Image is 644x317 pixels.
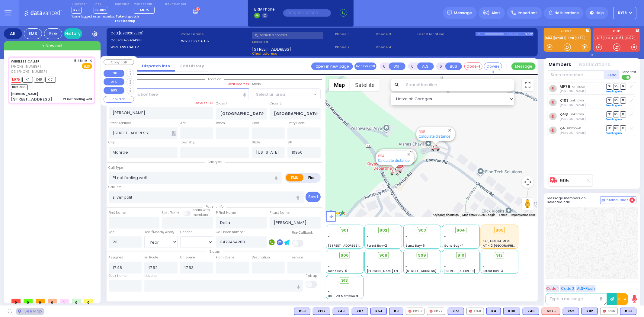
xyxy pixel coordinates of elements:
div: FD16 [600,308,618,315]
a: Send again [606,117,622,121]
span: Clear address [252,51,277,56]
span: - [328,234,330,239]
div: [STREET_ADDRESS] [11,96,52,102]
label: WIRELESS CALLER [111,45,179,50]
a: 594 [378,154,384,158]
span: DR [606,111,612,117]
div: K73 [448,308,464,315]
div: See map [16,308,44,315]
span: - [405,239,407,243]
label: Dispatcher [72,2,87,6]
div: K52 [563,308,579,315]
span: Important [518,10,537,16]
button: 10-4 [617,293,628,305]
span: members [193,213,208,217]
a: 905 [419,130,425,134]
span: - [367,239,369,243]
label: Cross 2 [270,101,282,106]
a: FD22 [625,36,635,40]
span: Message [454,10,472,16]
span: 1 [60,299,69,303]
label: WIRELESS CALLER [181,39,250,44]
button: BUS [445,62,462,70]
button: Close [447,127,453,133]
input: (000)000-00000 [283,9,331,17]
label: P First Name [216,210,236,215]
span: 902 [380,227,387,233]
span: TR [620,98,626,103]
a: K83 [545,36,554,40]
span: Status [206,249,223,254]
div: BLS [370,308,387,315]
div: BLS [352,308,368,315]
span: Yomi Sofer [559,130,586,135]
button: BUS [104,87,124,94]
input: Search hospital [144,280,303,292]
label: ZIP [287,140,292,145]
div: Year/Month/Week/Day [144,230,178,235]
span: Sanz Bay-5 [328,269,348,273]
span: CB: [PHONE_NUMBER] [11,69,47,74]
div: Pt not feeling well [63,97,92,101]
label: KJFD [593,30,640,34]
strong: Take backup [114,19,135,23]
label: Turn off text [622,74,631,80]
div: K4 [486,308,501,315]
button: UNIT [389,62,405,70]
input: Search a contact [252,32,323,39]
div: BLS [563,308,579,315]
span: D-802 [94,7,108,14]
span: Call type [205,160,225,164]
span: Notifications [555,10,579,16]
strong: Take dispatch [116,14,139,19]
button: Show street map [329,79,350,91]
label: Save as POI [196,101,213,105]
label: Call Type [109,165,123,170]
h5: Message members on selected call [548,196,600,204]
label: Township [180,140,195,145]
label: Cross 1 [216,101,227,106]
button: Code 1 [546,285,559,292]
span: KY18 [618,10,627,16]
div: BLS [486,308,501,315]
label: Hospital [144,274,158,278]
span: Phone 1 [335,32,374,37]
label: EMS [286,174,303,181]
span: AT - 2 [GEOGRAPHIC_DATA] [483,243,528,248]
label: Caller name [181,32,250,37]
span: [STREET_ADDRESS] [252,46,291,51]
a: FD31 [615,36,624,40]
button: +Add [604,70,620,79]
span: 0 [36,299,45,303]
button: Close [406,152,412,157]
div: Fire [44,28,62,39]
label: Back Home [109,274,127,278]
button: Members [549,61,572,68]
a: Calculate distance [378,158,410,163]
span: ✕ [89,58,92,63]
span: SO [613,111,619,117]
span: BRIA Phone [254,7,274,12]
span: 0 [84,299,93,303]
span: - [367,264,369,269]
span: Forest Bay-2 [367,243,387,248]
span: Shlomo Appel [559,103,586,107]
div: K82 [582,308,598,315]
a: KYD8 [554,36,565,40]
div: FD20 [406,308,425,315]
button: Copy call [104,59,134,65]
span: - [444,239,446,243]
a: MF75 [559,84,570,89]
label: Gender [180,230,192,235]
label: Apt [180,121,186,126]
small: Share with [193,208,210,212]
div: [PERSON_NAME] [11,92,38,96]
span: Shia Lieberman [559,117,586,121]
span: [PERSON_NAME] Farm [367,269,402,273]
label: Lines [94,2,108,6]
div: MF75 [542,308,560,315]
img: red-radio-icon.svg [469,310,472,313]
span: unknown [572,84,587,89]
span: BUS-905 [11,84,28,90]
div: BLS [620,308,636,315]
